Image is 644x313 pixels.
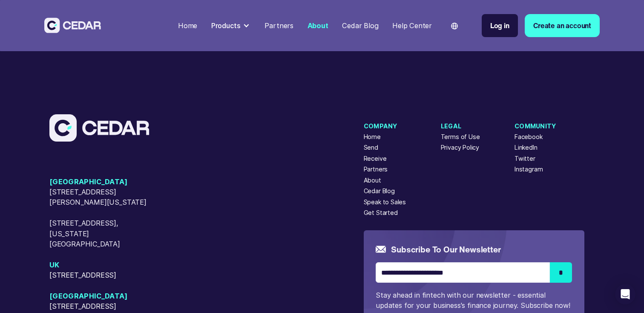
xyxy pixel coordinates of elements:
div: Legal [441,122,480,130]
div: Open Intercom Messenger [615,284,635,304]
a: LinkedIn [515,143,538,152]
a: Terms of Use [441,132,480,141]
a: About [364,176,381,185]
div: Partners [264,20,293,31]
div: Community [515,122,556,130]
span: [STREET_ADDRESS] [49,270,158,280]
div: Cedar Blog [342,20,378,31]
span: UK [49,260,158,270]
a: Cedar Blog [364,186,395,195]
a: Get Started [364,208,398,217]
a: Cedar Blog [339,16,382,35]
a: Home [364,132,381,141]
form: Email Form [376,243,572,311]
h5: Subscribe to our newsletter [391,243,500,255]
a: About [304,16,331,35]
a: Partners [261,16,297,35]
a: Partners [364,165,388,174]
a: Send [364,143,378,152]
span: [STREET_ADDRESS], [US_STATE][GEOGRAPHIC_DATA] [49,218,158,249]
a: Help Center [389,16,435,35]
a: Instagram [515,165,543,174]
p: Stay ahead in fintech with our newsletter - essential updates for your business's finance journey... [376,290,572,311]
a: Speak to Sales [364,197,406,206]
div: Help Center [392,20,432,31]
div: Home [178,20,197,31]
span: [GEOGRAPHIC_DATA] [49,177,158,187]
div: Products [208,17,254,34]
a: Create an account [525,14,600,37]
span: [GEOGRAPHIC_DATA] [49,291,158,301]
a: Log in [482,14,518,37]
span: [STREET_ADDRESS][PERSON_NAME][US_STATE] [49,187,158,208]
a: Twitter [515,154,535,163]
div: Company [364,122,406,130]
div: Products [211,20,241,31]
a: Home [175,16,201,35]
a: Facebook [515,132,543,141]
div: About [308,20,328,31]
img: world icon [451,23,458,29]
a: Privacy Policy [441,143,480,152]
div: Log in [490,20,509,31]
span: [STREET_ADDRESS] [49,301,158,311]
a: Receive [364,154,387,163]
